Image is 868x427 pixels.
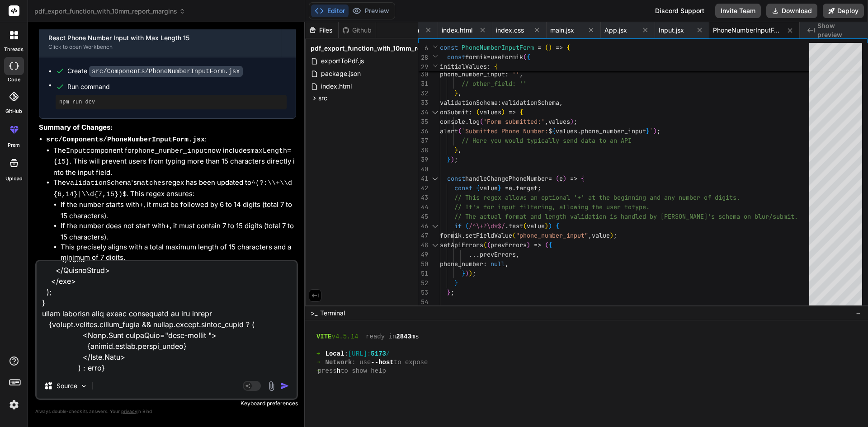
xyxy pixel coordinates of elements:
[418,155,428,164] div: 39
[501,108,505,116] span: )
[570,117,574,126] span: )
[418,136,428,145] div: 37
[137,179,165,187] code: matches
[480,250,516,258] span: prevErrors
[635,193,740,202] span: ing and any number of digits.
[418,174,428,183] div: 41
[519,70,523,78] span: ,
[472,269,476,277] span: ;
[311,309,317,318] span: >_
[34,7,185,16] span: pdf_export_function_with_10mm_report_margins
[465,231,512,239] span: setFieldValue
[548,43,552,52] span: )
[556,222,559,230] span: {
[480,108,501,116] span: values
[418,212,428,221] div: 45
[48,33,272,42] div: React Phone Number Input with Max Length 15
[337,367,340,375] span: h
[451,288,454,296] span: ;
[505,184,509,192] span: =
[305,26,338,35] div: Files
[462,269,465,277] span: }
[418,79,428,89] div: 31
[556,127,577,135] span: values
[527,241,530,249] span: )
[418,193,428,202] div: 43
[440,43,458,52] span: const
[46,134,296,274] li: :
[332,333,359,341] span: v4.5.14
[476,108,480,116] span: (
[35,407,298,416] p: Always double-check its answers. Your in Bind
[552,127,556,135] span: {
[505,260,509,268] span: ,
[817,21,861,39] span: Show preview
[418,288,428,297] div: 53
[462,43,534,52] span: PhoneNumberInputForm
[386,350,390,358] span: /
[339,26,376,35] div: Github
[563,174,566,183] span: )
[429,240,441,250] div: Click to collapse the range.
[556,43,563,52] span: =>
[469,108,472,116] span: :
[494,62,498,70] span: {
[344,350,348,358] span: :
[483,117,545,126] span: 'Form submitted:'
[538,43,541,52] span: =
[5,175,23,183] label: Upload
[487,53,491,61] span: =
[480,117,483,126] span: (
[418,62,428,72] span: 29
[352,358,371,367] span: : use
[139,202,143,209] code: +
[429,221,441,231] div: Click to collapse the range.
[121,408,137,414] span: privacy
[646,127,650,135] span: }
[657,127,660,135] span: ;
[509,222,523,230] span: test
[66,179,131,187] code: validationSchema
[418,164,428,174] div: 40
[440,260,483,268] span: phone_number
[316,358,318,367] span: ➜
[458,89,462,97] span: ,
[465,117,469,126] span: .
[366,333,396,341] span: ready in
[418,53,428,62] span: 28
[418,297,428,307] div: 54
[462,80,527,88] span: // other_field: ''
[469,117,480,126] span: log
[418,278,428,288] div: 52
[451,155,454,164] span: )
[527,222,545,230] span: value
[440,127,458,135] span: alert
[447,155,451,164] span: }
[316,350,318,358] span: ➜
[316,333,332,341] span: VITE
[454,193,635,202] span: // This regex allows an optional '+' at the beginn
[440,99,498,107] span: validationSchema
[440,231,462,239] span: formik
[505,222,509,230] span: .
[440,70,505,78] span: phone_number_input
[35,400,298,407] p: Keyboard preferences
[418,43,428,53] span: 6
[512,70,519,78] span: ''
[491,53,523,61] span: useFormik
[613,231,617,239] span: ;
[325,350,344,358] span: Local
[523,53,527,61] span: (
[48,43,272,51] div: Click to open Workbench
[501,99,559,107] span: validationSchema
[418,117,428,127] div: 35
[59,99,283,106] pre: npm run dev
[39,27,281,57] button: React Phone Number Input with Max Length 15Click to open Workbench
[491,241,527,249] span: prevErrors
[447,288,451,296] span: }
[527,53,530,61] span: {
[311,5,349,17] button: Editor
[429,108,441,117] div: Click to collapse the range.
[440,108,469,116] span: onSubmit
[39,123,113,131] strong: Summary of Changes:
